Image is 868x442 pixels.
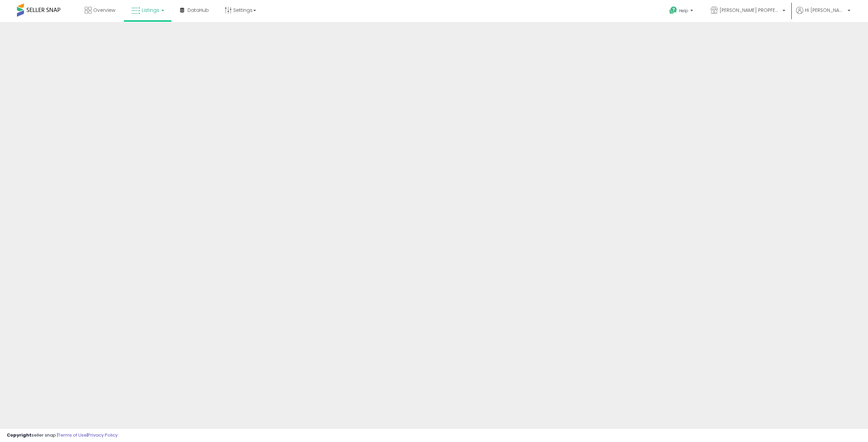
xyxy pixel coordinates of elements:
[669,6,677,15] i: Get Help
[796,7,850,22] a: Hi [PERSON_NAME]
[805,7,846,14] span: Hi [PERSON_NAME]
[719,7,781,14] span: [PERSON_NAME] PROPFESSIONAL
[93,7,115,14] span: Overview
[142,7,159,14] span: Listings
[188,7,209,14] span: DataHub
[679,8,688,14] span: Help
[664,1,700,22] a: Help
